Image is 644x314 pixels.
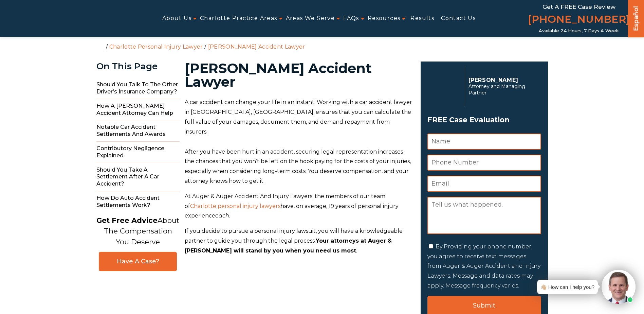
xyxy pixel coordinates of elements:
strong: Get Free Advice [96,216,158,225]
span: At Auger & Auger Accident And Injury Lawyers, the members of our team of [185,193,385,209]
input: Phone Number [427,155,541,171]
span: Have A Case? [106,258,170,265]
span: After you have been hurt in an accident, securing legal representation increases the chances that... [185,149,411,184]
a: Charlotte personal injury lawyers [190,203,280,209]
img: Herbert Auger [427,69,461,103]
input: Name [427,134,541,150]
label: By Providing your phone number, you agree to receive text messages from Auger & Auger Accident an... [427,243,540,289]
span: have, on average, 19 years of personal injury experience [185,203,399,219]
span: Should You Talk to the Other Driver's Insurance Company? [96,78,180,99]
img: Auger & Auger Accident and Injury Lawyers Logo [4,11,110,27]
span: How a [PERSON_NAME] Accident Attorney Can Help [96,99,180,121]
div: On This Page [96,62,180,71]
span: Notable Car Accident Settlements and Awards [96,120,180,142]
span: Attorney and Managing Partner [468,83,537,96]
a: Results [410,11,434,26]
h1: [PERSON_NAME] Accident Lawyer [185,62,412,89]
b: Your attorneys at Auger & [PERSON_NAME] will stand by you when you need us most [185,238,392,254]
span: Should You Take a Settlement After a Car Accident? [96,163,180,191]
img: Intaker widget Avatar [602,270,636,304]
span: Contributory Negligence Explained [96,142,180,163]
span: How do Auto Accident Settlements Work? [96,191,180,212]
a: Areas We Serve [286,11,335,26]
p: . [185,226,412,256]
span: A car accident can change your life in an instant. Working with a car accident lawyer in [GEOGRAP... [185,99,412,135]
p: About The Compensation You Deserve [96,215,179,247]
a: [PHONE_NUMBER] [528,12,630,28]
span: Get a FREE Case Review [542,3,615,10]
a: Charlotte Practice Areas [200,11,277,26]
a: Have A Case? [99,252,177,271]
a: Contact Us [441,11,476,26]
span: FREE Case Evaluation [427,114,541,126]
span: If you decide to pursue a personal injury lawsuit, you will have a knowledgeable partner to guide... [185,228,403,244]
div: 👋🏼 How can I help you? [540,282,594,292]
a: Home [98,43,104,49]
span: each [215,212,229,219]
p: [PERSON_NAME] [468,77,537,83]
a: Charlotte Personal Injury Lawyer [109,43,203,50]
a: About Us [162,11,191,26]
span: . [229,212,230,219]
span: Available 24 Hours, 7 Days a Week [539,28,619,34]
li: [PERSON_NAME] Accident Lawyer [206,43,307,50]
input: Email [427,176,541,192]
a: FAQs [343,11,359,26]
a: Resources [368,11,401,26]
